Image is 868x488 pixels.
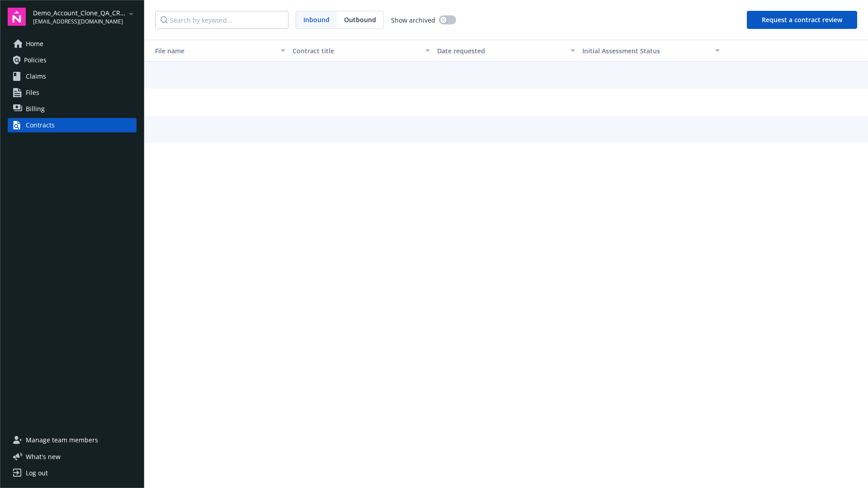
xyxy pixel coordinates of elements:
button: Demo_Account_Clone_QA_CR_Tests_Demo[EMAIL_ADDRESS][DOMAIN_NAME]arrowDropDown [33,8,137,26]
button: Contract title [289,40,434,61]
button: Request a contract review [747,11,857,29]
div: Toggle SortBy [148,46,275,56]
input: Search by keyword... [155,11,288,29]
span: Initial Assessment Status [582,47,660,55]
a: Billing [8,102,137,116]
a: Manage team members [8,433,137,447]
span: [EMAIL_ADDRESS][DOMAIN_NAME] [33,18,126,26]
span: Home [26,37,43,51]
a: Home [8,37,137,51]
a: arrowDropDown [126,8,137,19]
a: Files [8,85,137,100]
a: Contracts [8,118,137,132]
div: Date requested [437,46,565,56]
span: Billing [26,102,45,116]
div: File name [148,46,275,56]
span: Outbound [344,15,376,24]
span: Claims [26,69,46,84]
div: Toggle SortBy [582,46,710,56]
a: Policies [8,53,137,67]
span: Outbound [337,11,383,28]
div: Contracts [26,118,55,132]
span: Manage team members [26,433,98,447]
span: Show archived [391,15,435,25]
span: What ' s new [26,452,61,461]
button: Date requested [434,40,578,61]
button: What's new [8,452,75,461]
div: Log out [26,466,48,480]
div: Contract title [292,46,420,56]
img: navigator-logo.svg [8,8,26,26]
span: Demo_Account_Clone_QA_CR_Tests_Demo [33,8,126,18]
span: Inbound [303,15,330,24]
span: Inbound [296,11,337,28]
a: Claims [8,69,137,84]
span: Files [26,85,39,100]
span: Policies [24,53,47,67]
